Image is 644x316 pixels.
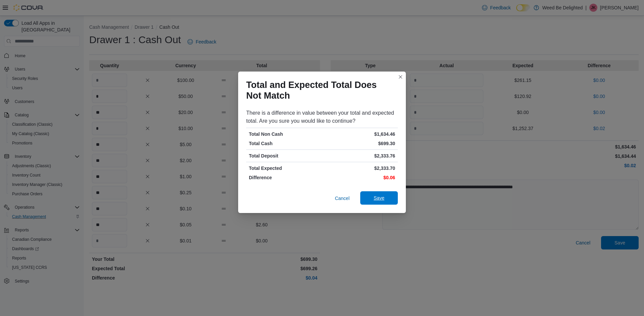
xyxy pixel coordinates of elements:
[249,131,321,137] p: Total Non Cash
[246,109,398,125] div: There is a difference in value between your total and expected total. Are you sure you would like...
[323,174,395,181] p: $0.06
[246,80,392,101] h1: Total and Expected Total Does Not Match
[332,192,352,205] button: Cancel
[249,152,321,159] p: Total Deposit
[323,165,395,172] p: $2,333.70
[335,195,350,202] span: Cancel
[249,140,321,147] p: Total Cash
[396,73,405,81] button: Closes this modal window
[249,165,321,172] p: Total Expected
[374,195,384,201] span: Save
[360,191,398,205] button: Save
[323,140,395,147] p: $699.30
[249,174,321,181] p: Difference
[323,131,395,137] p: $1,634.46
[323,152,395,159] p: $2,333.76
